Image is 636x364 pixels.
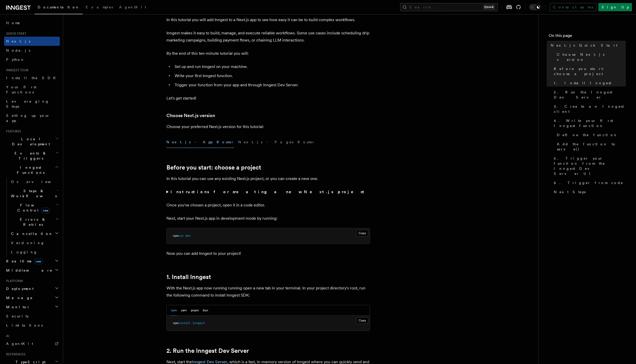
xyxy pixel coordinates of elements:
a: Before you start: choose a project [166,164,261,171]
span: Features [4,129,21,133]
button: Copy [356,317,368,324]
a: Versioning [9,238,60,247]
strong: Instructions for creating a new Next.js project [171,189,366,194]
span: install [178,321,191,325]
span: Events & Triggers [4,151,55,161]
span: Flow Control [9,203,56,213]
span: Next.js Quick Start [551,43,617,48]
span: new [41,208,50,213]
a: Node.js [4,46,60,55]
span: Versioning [11,241,45,245]
p: In this tutorial you can use any existing Next.js project, or you can create a new one. [166,175,370,182]
div: Inngest Functions [4,177,60,257]
button: Manage [4,293,60,302]
a: AgentKit [116,2,149,14]
a: Next.js [4,37,60,46]
a: 1. Install Inngest [552,78,626,88]
a: 1. Install Inngest [166,273,211,281]
button: Realtimenew [4,257,60,266]
span: Security [6,314,29,318]
span: new [34,259,43,264]
p: Choose your preferred Next.js version for this tutorial: [166,123,370,130]
p: Now you can add Inngest to your project! [166,250,370,257]
span: Inngest Functions [4,165,55,175]
button: Search...Ctrl+K [400,3,498,11]
a: Documentation [35,2,83,14]
a: Next.js Quick Start [549,41,626,50]
a: Contact sales [550,3,596,11]
span: 3. Create an Inngest client [554,104,626,114]
button: Cancellation [9,229,60,238]
a: Home [4,18,60,27]
a: Add the function to serve() [555,139,626,154]
a: Next Steps [552,187,626,197]
a: Security [4,312,60,321]
a: Limitations [4,321,60,330]
p: Once you've chosen a project, open it in a code editor. [166,202,370,209]
button: Local Development [4,134,60,149]
span: Python [6,58,25,62]
span: Your first Functions [6,85,36,94]
a: Install the SDK [4,73,60,82]
p: Inngest makes it easy to build, manage, and execute reliable workflows. Some use cases include sc... [166,30,370,44]
button: Inngest Functions [4,163,60,177]
span: 4. Write your first Inngest function [554,118,626,128]
span: AgentKit [6,342,33,346]
button: Flow Controlnew [9,201,60,215]
span: Home [6,20,20,25]
a: Choose Next.js version [555,50,626,64]
p: With the Next.js app now running running open a new tab in your terminal. In your project directo... [166,285,370,299]
span: Next.js [6,39,30,43]
p: In this tutorial you will add Inngest to a Next.js app to see how easy it can be to build complex... [166,16,370,23]
span: Limitations [6,323,43,327]
span: 6. Trigger from code [554,180,623,185]
span: Manage [4,295,33,300]
a: Define the function [555,130,626,139]
button: bun [203,305,208,316]
span: Logging [11,250,37,254]
button: Next.js - Pages Router [238,136,315,148]
span: Overview [11,180,63,184]
button: Steps & Workflows [9,186,60,201]
p: Next, start your Next.js app in development mode by running: [166,215,370,222]
button: Monitor [4,302,60,312]
a: Your first Functions [4,82,60,97]
h4: On this page [549,33,626,41]
span: AI [4,334,9,338]
span: Inngest tour [4,68,29,72]
li: Trigger your function from your app and through Inngest Dev Server. [173,81,370,89]
span: Documentation [38,5,80,9]
span: Choose Next.js version [557,52,626,62]
span: Errors & Retries [9,217,55,227]
span: Before you start: choose a project [554,66,626,76]
span: Steps & Workflows [9,188,57,199]
button: Deployment [4,284,60,293]
span: Leveraging Steps [6,99,49,108]
a: Overview [9,177,60,186]
span: Realtime [4,259,43,264]
button: Next.js - App Router [166,136,234,148]
span: Examples [86,5,113,9]
a: 2. Run the Inngest Dev Server [552,88,626,102]
span: Node.js [6,48,30,52]
a: Sign Up [598,3,632,11]
a: Choose Next.js version [166,112,215,119]
span: Middleware [4,268,52,273]
span: Next Steps [554,189,586,194]
span: References [4,352,25,356]
span: Local Development [4,136,55,147]
span: inngest [192,321,205,325]
a: Before you start: choose a project [552,64,626,78]
button: Toggle dark mode [529,4,541,10]
span: 2. Run the Inngest Dev Server [554,90,626,100]
button: Errors & Retries [9,215,60,229]
a: Examples [83,2,116,14]
span: Define the function [557,132,618,137]
span: AgentKit [119,5,146,9]
summary: Instructions for creating a new Next.js project [166,188,370,195]
kbd: Ctrl+K [483,5,495,10]
button: Copy [356,230,368,236]
li: Set up and run Inngest on your machine. [173,63,370,70]
span: 5. Trigger your function from the Inngest Dev Server UI [554,156,626,176]
span: Monitor [4,304,30,310]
